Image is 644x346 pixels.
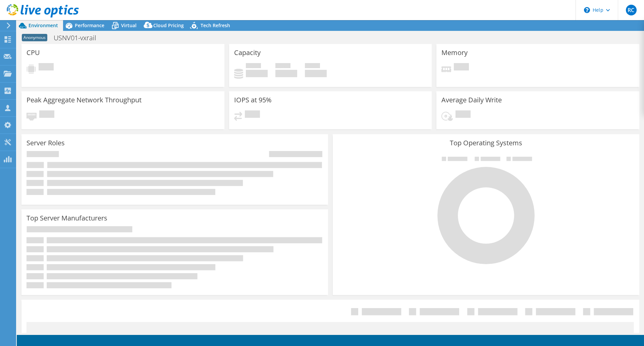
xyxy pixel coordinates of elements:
[26,139,65,147] h3: Server Roles
[455,110,471,119] span: Pending
[275,63,290,70] span: Free
[246,63,261,70] span: Used
[234,49,261,56] h3: Capacity
[26,214,107,222] h3: Top Server Manufacturers
[441,96,502,104] h3: Average Daily Write
[441,49,468,56] h3: Memory
[234,96,272,104] h3: IOPS at 95%
[75,22,104,29] span: Performance
[39,63,54,72] span: Pending
[626,5,637,15] span: RC
[338,139,634,147] h3: Top Operating Systems
[584,7,590,13] svg: \n
[275,70,297,77] h4: 0 GiB
[51,34,107,42] h1: USNV01-vxrail
[245,110,260,119] span: Pending
[305,70,327,77] h4: 0 GiB
[246,70,268,77] h4: 0 GiB
[29,22,58,29] span: Environment
[22,34,47,41] span: Anonymous
[121,22,137,29] span: Virtual
[153,22,184,29] span: Cloud Pricing
[26,49,40,56] h3: CPU
[201,22,230,29] span: Tech Refresh
[26,96,142,104] h3: Peak Aggregate Network Throughput
[39,110,54,119] span: Pending
[454,63,469,72] span: Pending
[305,63,320,70] span: Total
